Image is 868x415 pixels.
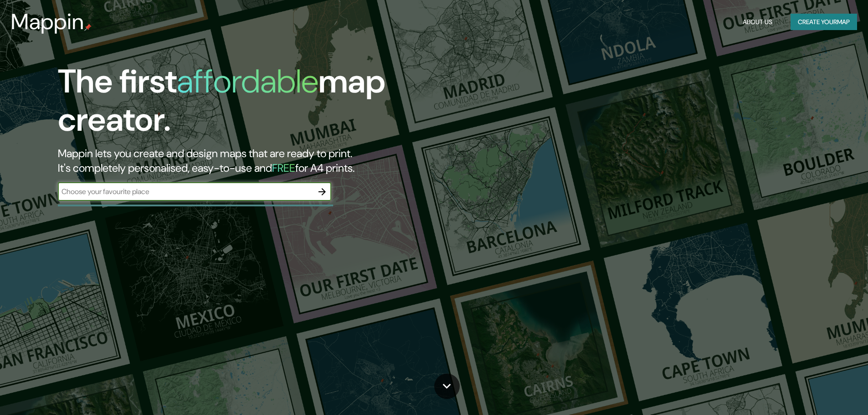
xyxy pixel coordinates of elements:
[791,14,857,31] button: Create yourmap
[58,186,313,197] input: Choose your favourite place
[84,24,92,31] img: mappin-pin
[739,14,776,31] button: About Us
[58,146,492,175] h2: Mappin lets you create and design maps that are ready to print. It's completely personalised, eas...
[787,379,858,405] iframe: Help widget launcher
[177,60,318,102] h1: affordable
[272,161,295,175] h5: FREE
[11,9,84,35] h3: Mappin
[58,62,492,146] h1: The first map creator.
